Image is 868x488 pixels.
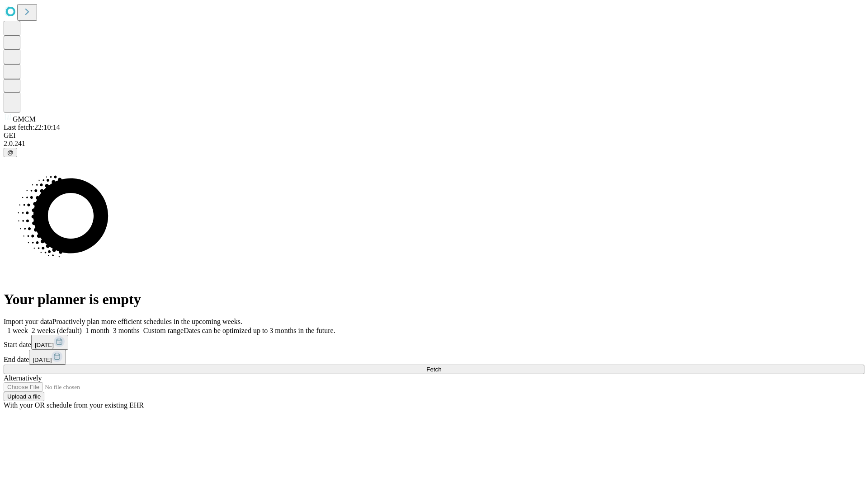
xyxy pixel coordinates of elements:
[4,335,864,350] div: Start date
[4,131,864,140] div: GEI
[33,357,52,363] span: [DATE]
[4,318,52,325] span: Import your data
[13,115,36,123] span: GMCM
[4,148,17,157] button: @
[4,401,144,409] span: With your OR schedule from your existing EHR
[4,365,864,374] button: Fetch
[7,149,14,156] span: @
[143,327,184,334] span: Custom range
[35,342,54,348] span: [DATE]
[113,327,140,334] span: 3 months
[7,327,28,334] span: 1 week
[4,374,42,382] span: Alternatively
[29,350,66,365] button: [DATE]
[4,123,60,131] span: Last fetch: 22:10:14
[32,327,82,334] span: 2 weeks (default)
[184,327,335,334] span: Dates can be optimized up to 3 months in the future.
[4,392,44,401] button: Upload a file
[31,335,68,350] button: [DATE]
[4,140,864,148] div: 2.0.241
[85,327,109,334] span: 1 month
[4,291,864,308] h1: Your planner is empty
[4,350,864,365] div: End date
[52,318,242,325] span: Proactively plan more efficient schedules in the upcoming weeks.
[426,366,441,373] span: Fetch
